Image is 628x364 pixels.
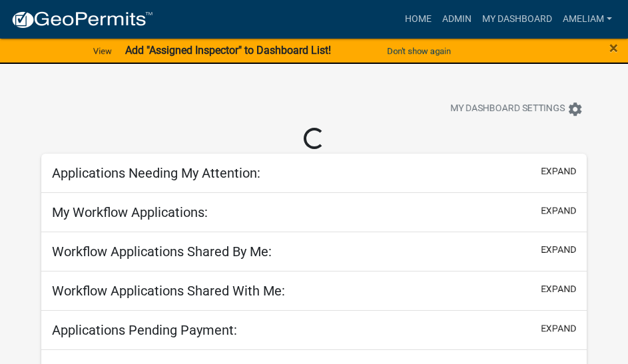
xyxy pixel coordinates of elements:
[437,7,477,32] a: Admin
[400,7,437,32] a: Home
[450,101,565,117] span: My Dashboard Settings
[88,40,117,62] a: View
[52,322,237,338] h5: Applications Pending Payment:
[477,7,557,32] a: My Dashboard
[541,243,576,257] button: expand
[52,204,208,220] h5: My Workflow Applications:
[125,44,331,57] strong: Add "Assigned Inspector" to Dashboard List!
[541,204,576,218] button: expand
[52,165,260,181] h5: Applications Needing My Attention:
[382,40,456,62] button: Don't show again
[440,96,594,122] button: My Dashboard Settingssettings
[609,40,618,56] button: Close
[541,282,576,296] button: expand
[557,7,617,32] a: AmeliaM
[52,244,272,260] h5: Workflow Applications Shared By Me:
[609,39,618,57] span: ×
[567,101,583,117] i: settings
[52,283,285,299] h5: Workflow Applications Shared With Me:
[541,164,576,178] button: expand
[541,321,576,335] button: expand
